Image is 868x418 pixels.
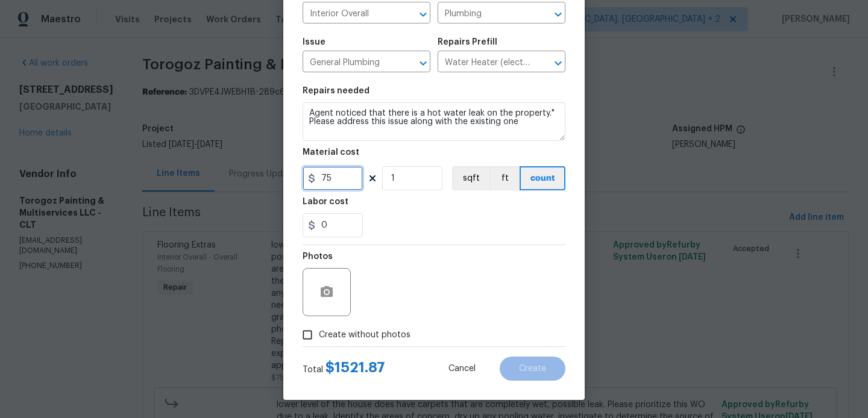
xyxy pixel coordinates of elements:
h5: Labor cost [303,198,348,206]
button: Open [415,6,432,23]
h5: Issue [303,38,325,46]
span: Create without photos [319,329,410,342]
button: Create [500,357,565,381]
h5: Repairs Prefill [438,38,497,46]
button: Open [550,55,567,72]
button: count [520,166,565,190]
button: Open [415,55,432,72]
div: Total [303,361,385,376]
span: Create [519,364,546,373]
button: ft [489,166,520,190]
span: $ 1521.87 [325,360,385,375]
button: Open [550,6,567,23]
h5: Photos [303,252,333,261]
h5: Material cost [303,148,359,157]
button: sqft [452,166,489,190]
textarea: Agent noticed that there is a hot water leak on the property." Please address this issue along wi... [303,102,565,141]
h5: Repairs needed [303,87,370,95]
span: Cancel [448,364,476,373]
button: Cancel [429,357,495,381]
